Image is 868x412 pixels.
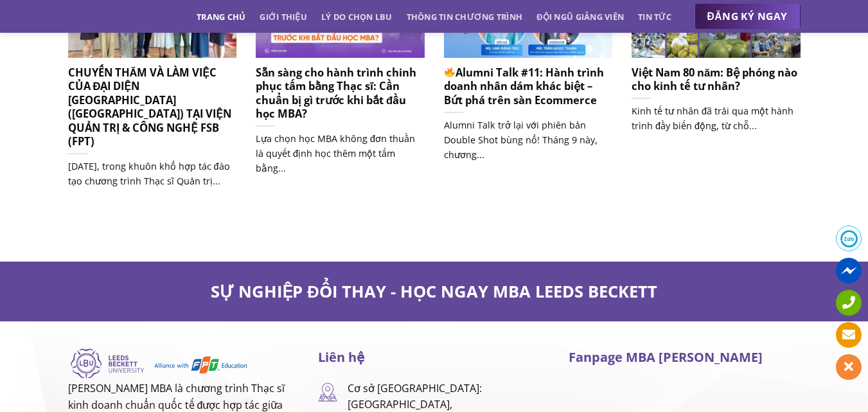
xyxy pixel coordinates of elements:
h5: Alumni Talk #11: Hành trình doanh nhân dám khác biệt – Bứt phá trên sàn Ecommerce [444,66,613,107]
a: Trang chủ [197,5,245,28]
a: Lý do chọn LBU [321,5,393,28]
a: Thông tin chương trình [407,5,523,28]
h5: Sẵn sàng cho hành trình chinh phục tấm bằng Thạc sĩ: Cần chuẩn bị gì trước khi bắt đầu học MBA? [256,66,425,121]
h5: Việt Nam 80 năm: Bệ phóng nào cho kinh tế tư nhân? [632,66,801,93]
h3: Fanpage MBA [PERSON_NAME] [569,347,800,368]
p: Alumni Talk trở lại với phiên bản Double Shot bùng nổ! Tháng 9 này, chương... [444,118,613,162]
a: Đội ngũ giảng viên [536,5,624,28]
img: Logo-LBU-FSB.svg [68,347,248,381]
a: Tin tức [638,5,671,28]
p: Kinh tế tư nhân đã trải qua một hành trình đầy biến động, từ chỗ... [632,103,801,133]
img: 🔥 [445,67,456,78]
h2: SỰ NGHIỆP ĐỔI THAY - HỌC NGAY MBA LEEDS BECKETT [68,281,801,302]
a: ĐĂNG KÝ NGAY [695,4,801,30]
h5: CHUYẾN THĂM VÀ LÀM VIỆC CỦA ĐẠI DIỆN [GEOGRAPHIC_DATA] ([GEOGRAPHIC_DATA]) TẠI VIỆN QUẢN TRỊ & CÔ... [68,66,237,148]
p: Lựa chọn học MBA không đơn thuần là quyết định học thêm một tấm bằng... [256,131,425,175]
h3: Liên hệ [318,347,549,368]
p: [DATE], trong khuôn khổ hợp tác đào tạo chương trình Thạc sĩ Quản trị... [68,159,237,188]
a: Giới thiệu [260,5,307,28]
span: ĐĂNG KÝ NGAY [707,8,788,24]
